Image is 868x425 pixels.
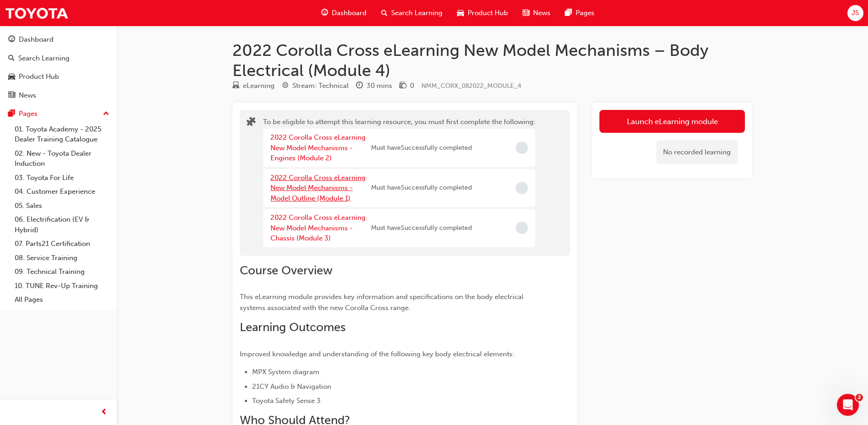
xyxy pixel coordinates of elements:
[232,82,239,90] span: learningResourceType_ELEARNING-icon
[367,81,392,91] div: 30 mins
[8,110,15,118] span: pages-icon
[8,73,15,81] span: car-icon
[11,293,113,307] a: All Pages
[270,174,366,202] a: 2022 Corolla Cross eLearning New Model Mechanisms - Model Outline (Module 1)
[371,143,472,153] span: Must have Successfully completed
[19,34,54,45] div: Dashboard
[421,82,521,90] span: Learning resource code
[576,8,594,18] span: Pages
[18,53,70,64] div: Search Learning
[847,5,863,21] button: JS
[4,105,113,122] button: Pages
[4,87,113,104] a: News
[252,368,319,376] span: MPX System diagram
[8,36,15,44] span: guage-icon
[837,394,859,416] iframe: Intercom live chat
[263,117,535,249] div: To be eligible to attempt this learning resource, you must first complete the following:
[533,8,550,18] span: News
[11,147,113,171] a: 02. New - Toyota Dealer Induction
[565,7,572,19] span: pages-icon
[8,54,15,63] span: search-icon
[282,82,289,90] span: target-icon
[321,7,328,19] span: guage-icon
[399,80,414,92] div: Price
[856,394,863,401] span: 2
[292,81,349,91] div: Stream: Technical
[103,108,109,120] span: up-icon
[457,7,464,19] span: car-icon
[371,183,472,193] span: Must have Successfully completed
[243,81,275,91] div: eLearning
[410,81,414,91] div: 0
[332,8,367,18] span: Dashboard
[515,4,558,22] a: news-iconNews
[852,8,859,18] span: JS
[371,223,472,234] span: Must have Successfully completed
[558,4,602,22] a: pages-iconPages
[240,350,514,358] span: Improved knowledge and understanding of the following key body electrical elements:
[240,263,333,278] span: Course Overview
[356,82,363,90] span: clock-icon
[468,8,508,18] span: Product Hub
[11,251,113,265] a: 08. Service Training
[599,110,745,133] button: Launch eLearning module
[11,265,113,279] a: 09. Technical Training
[11,212,113,237] a: 06. Electrification (EV & Hybrid)
[8,92,15,100] span: news-icon
[399,82,406,90] span: money-icon
[19,90,36,101] div: News
[516,142,528,154] span: Incomplete
[19,71,59,82] div: Product Hub
[247,118,256,128] span: puzzle-icon
[523,7,529,19] span: news-icon
[11,279,113,293] a: 10. TUNE Rev-Up Training
[4,50,113,67] a: Search Learning
[282,80,349,92] div: Stream
[11,199,113,213] a: 05. Sales
[314,4,374,22] a: guage-iconDashboard
[5,3,69,23] img: Trak
[374,4,450,22] a: search-iconSearch Learning
[356,80,392,92] div: Duration
[252,397,321,405] span: Toyota Safety Sense 3
[11,171,113,185] a: 03. Toyota For Life
[240,293,525,312] span: This eLearning module provides key information and specifications on the body electrical systems ...
[11,237,113,251] a: 07. Parts21 Certification
[656,140,738,164] div: No recorded learning
[232,80,275,92] div: Type
[381,7,388,19] span: search-icon
[516,222,528,234] span: Incomplete
[240,320,345,334] span: Learning Outcomes
[4,68,113,85] a: Product Hub
[450,4,515,22] a: car-iconProduct Hub
[391,8,442,18] span: Search Learning
[252,382,331,391] span: 21CY Audio & Navigation
[11,122,113,147] a: 01. Toyota Academy - 2025 Dealer Training Catalogue
[270,133,366,162] a: 2022 Corolla Cross eLearning New Model Mechanisms - Engines (Module 2)
[4,29,113,105] button: DashboardSearch LearningProduct HubNews
[4,31,113,48] a: Dashboard
[270,213,366,242] a: 2022 Corolla Cross eLearning New Model Mechanisms - Chassis (Module 3)
[232,40,752,80] h1: 2022 Corolla Cross eLearning New Model Mechanisms – Body Electrical (Module 4)
[101,407,108,418] span: prev-icon
[516,182,528,194] span: Incomplete
[11,185,113,199] a: 04. Customer Experience
[19,109,38,119] div: Pages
